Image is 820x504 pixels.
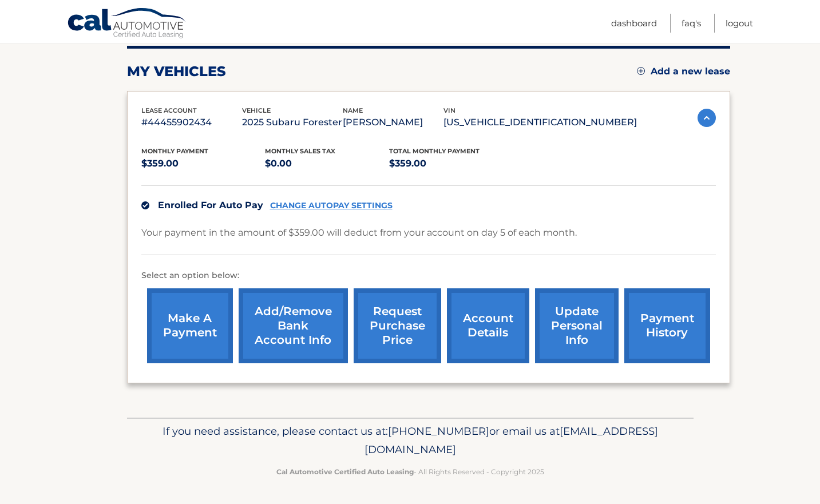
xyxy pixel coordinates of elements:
[343,106,363,114] span: name
[535,288,619,363] a: update personal info
[158,200,263,211] span: Enrolled For Auto Pay
[242,114,343,130] p: 2025 Subaru Forester
[141,156,266,172] p: $359.00
[141,269,716,283] p: Select an option below:
[134,422,686,459] p: If you need assistance, please contact us at: or email us at
[276,467,414,476] strong: Cal Automotive Certified Auto Leasing
[637,66,730,77] a: Add a new lease
[611,14,657,33] a: Dashboard
[389,147,480,155] span: Total Monthly Payment
[141,147,208,155] span: Monthly Payment
[637,67,645,75] img: add.svg
[443,114,637,130] p: [US_VEHICLE_IDENTIFICATION_NUMBER]
[239,288,348,363] a: Add/Remove bank account info
[141,106,197,114] span: lease account
[447,288,529,363] a: account details
[354,288,441,363] a: request purchase price
[141,225,577,241] p: Your payment in the amount of $359.00 will deduct from your account on day 5 of each month.
[242,106,271,114] span: vehicle
[698,109,716,127] img: accordion-active.svg
[265,147,335,155] span: Monthly sales Tax
[388,424,489,438] span: [PHONE_NUMBER]
[141,114,242,130] p: #44455902434
[67,7,187,41] a: Cal Automotive
[141,201,149,209] img: check.svg
[127,63,226,80] h2: my vehicles
[270,201,393,211] a: CHANGE AUTOPAY SETTINGS
[443,106,455,114] span: vin
[134,466,686,478] p: - All Rights Reserved - Copyright 2025
[682,14,701,33] a: FAQ's
[726,14,753,33] a: Logout
[343,114,443,130] p: [PERSON_NAME]
[265,156,389,172] p: $0.00
[147,288,233,363] a: make a payment
[389,156,513,172] p: $359.00
[624,288,710,363] a: payment history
